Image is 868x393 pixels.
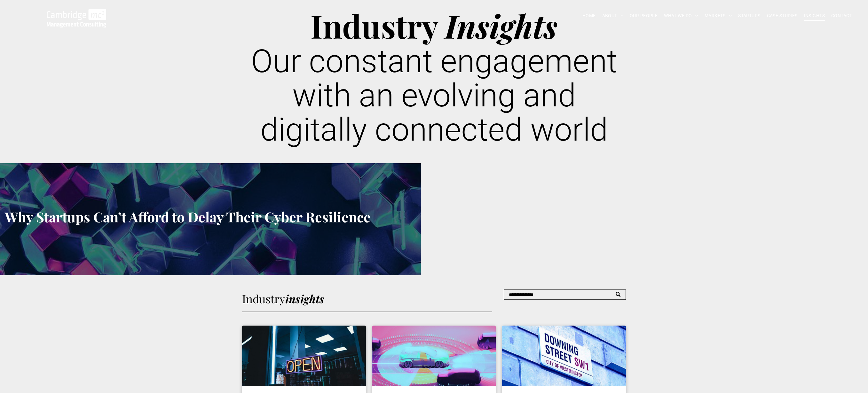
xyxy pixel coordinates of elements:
a: ABOUT [599,11,627,21]
a: STARTUPS [735,11,763,21]
a: OUR PEOPLE [627,11,661,21]
a: CONTACT [828,11,855,21]
input: Search [504,289,626,300]
span: Our constant engagement with an evolving and digitally connected world [251,42,617,148]
a: WHAT WE DO [661,11,701,21]
a: Neon 'Open' sign in business window, Procurement [242,326,366,386]
a: Illustration of EV sensor fields, digital transformation [372,326,496,386]
a: HOME [579,11,599,21]
a: INSIGHTS [801,11,828,21]
img: Go to Homepage [47,9,106,27]
span: insights [285,291,324,306]
a: Your Business Transformed | Cambridge Management Consulting [47,10,106,17]
a: MARKETS [701,11,735,21]
a: A close-up of the Downing St sign, Procurement [502,326,626,386]
a: Why Startups Can’t Afford to Delay Their Cyber Resilience [5,206,416,227]
a: CASE STUDIES [764,11,801,21]
span: Industry [242,291,285,306]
